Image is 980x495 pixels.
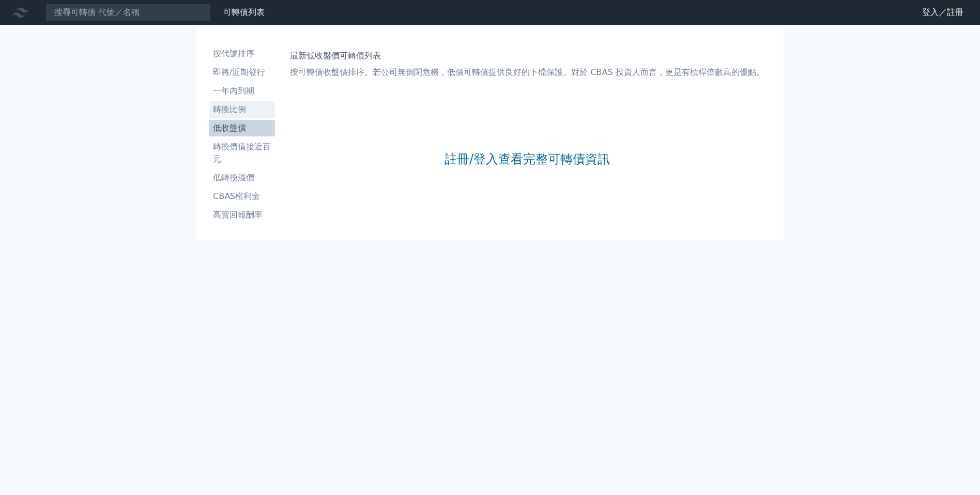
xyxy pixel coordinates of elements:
[209,64,275,81] a: 即將/近期發行
[290,50,764,62] h1: 最新低收盤價可轉債列表
[209,103,275,116] li: 轉換比例
[209,101,275,118] a: 轉換比例
[209,83,275,99] a: 一年內到期
[45,4,211,21] input: 搜尋可轉債 代號／名稱
[209,209,275,221] li: 高賣回報酬率
[209,141,275,165] li: 轉換價值接近百元
[209,188,275,205] a: CBAS權利金
[209,207,275,223] a: 高賣回報酬率
[209,122,275,134] li: 低收盤價
[209,85,275,97] li: 一年內到期
[445,151,610,167] a: 註冊/登入查看完整可轉債資訊
[209,66,275,79] li: 即將/近期發行
[209,45,275,62] a: 按代號排序
[290,66,764,79] p: 按可轉債收盤價排序。若公司無倒閉危機，低價可轉債提供良好的下檔保護。對於 CBAS 投資人而言，更是有槓桿倍數高的優點。
[223,7,265,17] a: 可轉債列表
[209,172,275,184] li: 低轉換溢價
[209,190,275,203] li: CBAS權利金
[209,48,275,60] li: 按代號排序
[209,120,275,136] a: 低收盤價
[209,138,275,167] a: 轉換價值接近百元
[914,4,972,21] a: 登入／註冊
[209,169,275,186] a: 低轉換溢價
